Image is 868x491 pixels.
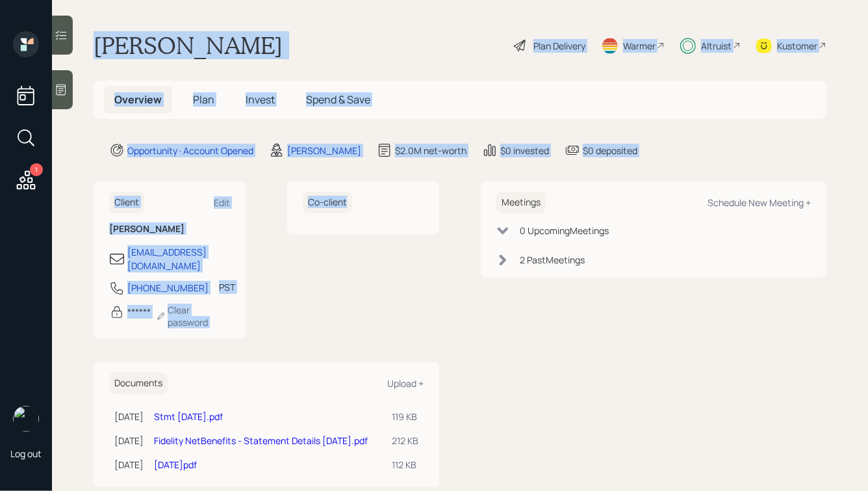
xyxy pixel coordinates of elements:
div: 1 [30,163,43,176]
span: Plan [193,92,214,107]
div: Kustomer [777,39,817,53]
div: [PERSON_NAME] [287,144,361,157]
div: Clear password [156,304,230,328]
div: [EMAIL_ADDRESS][DOMAIN_NAME] [127,245,230,272]
div: Altruist [701,39,732,53]
div: Plan Delivery [533,39,585,53]
div: 0 Upcoming Meeting s [520,224,609,237]
h6: Co-client [303,192,352,213]
h6: Meetings [496,192,546,213]
div: PST [219,280,235,294]
a: Fidelity NetBenefits - Statement Details [DATE].pdf [154,434,368,447]
h1: [PERSON_NAME] [94,31,283,60]
h6: Client [109,192,144,213]
span: Overview [114,92,162,107]
a: Stmt [DATE].pdf [154,410,223,423]
div: $2.0M net-worth [395,144,466,157]
div: Warmer [623,39,656,53]
div: Edit [214,196,230,209]
img: hunter_neumayer.jpg [13,406,39,432]
div: [DATE] [114,434,144,447]
span: Spend & Save [306,92,370,107]
div: 2 Past Meeting s [520,253,585,267]
div: 112 KB [392,458,418,471]
div: $0 deposited [583,144,637,157]
div: [DATE] [114,410,144,423]
a: [DATE]pdf [154,458,197,471]
div: [DATE] [114,458,144,471]
div: Log out [10,447,42,460]
div: 119 KB [392,410,418,423]
div: 212 KB [392,434,418,447]
div: Upload + [387,377,424,390]
div: Opportunity · Account Opened [127,144,253,157]
span: Invest [246,92,275,107]
h6: [PERSON_NAME] [109,224,230,235]
h6: Documents [109,373,168,394]
div: $0 invested [500,144,549,157]
div: Schedule New Meeting + [708,196,811,209]
div: [PHONE_NUMBER] [127,281,209,295]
